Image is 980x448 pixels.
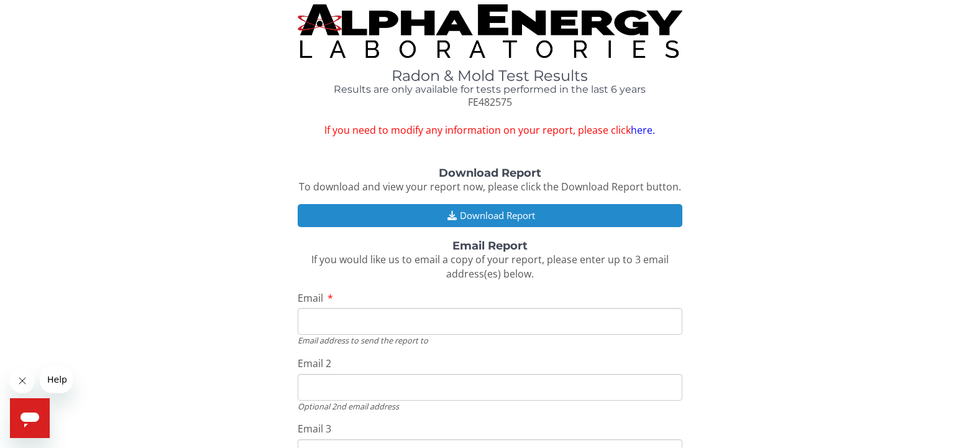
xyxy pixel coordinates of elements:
strong: Email Report [452,239,528,253]
span: To download and view your report now, please click the Download Report button. [299,180,681,194]
strong: Download Report [439,166,541,180]
div: Optional 2nd email address [298,401,682,412]
span: FE482575 [468,95,512,109]
a: here. [631,123,655,137]
button: Download Report [298,204,682,227]
div: Email address to send the report to [298,335,682,346]
h1: Radon & Mold Test Results [298,68,682,84]
iframe: Close message [10,368,35,393]
span: Email 3 [298,422,331,436]
span: If you need to modify any information on your report, please click [298,123,682,138]
span: If you would like us to email a copy of your report, please enter up to 3 email address(es) below. [311,253,669,281]
iframe: Message from company [40,366,73,393]
h4: Results are only available for tests performed in the last 6 years [298,84,682,95]
span: Email [298,291,323,305]
img: TightCrop.jpg [298,4,682,58]
iframe: Button to launch messaging window [10,398,50,438]
span: Email 2 [298,357,331,370]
